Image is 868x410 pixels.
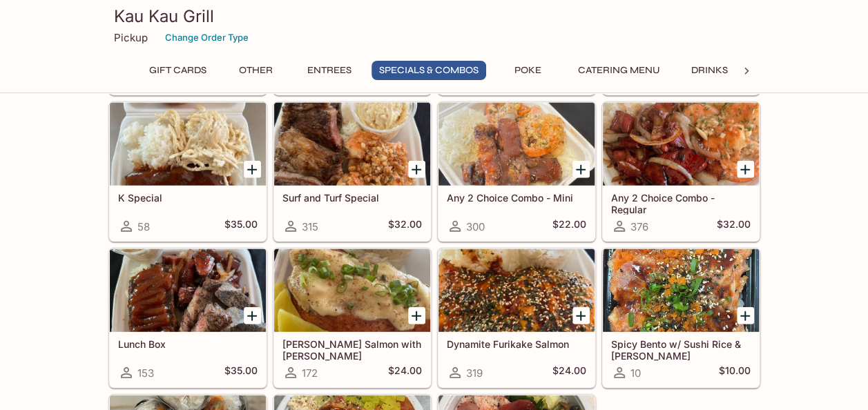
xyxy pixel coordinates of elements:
div: Any 2 Choice Combo - Mini [438,103,595,186]
span: 376 [630,220,648,233]
a: Surf and Turf Special315$32.00 [273,102,431,242]
div: Dynamite Furikake Salmon [438,249,595,332]
span: 319 [466,367,483,380]
h5: [PERSON_NAME] Salmon with [PERSON_NAME] [282,338,422,361]
a: Any 2 Choice Combo - Regular376$32.00 [602,102,760,242]
div: Any 2 Choice Combo - Regular [603,103,759,186]
button: Poke [497,61,559,80]
a: [PERSON_NAME] Salmon with [PERSON_NAME]172$24.00 [273,248,431,388]
h5: $10.00 [719,364,751,381]
button: Add Spicy Bento w/ Sushi Rice & Nori [737,307,754,324]
h5: Any 2 Choice Combo - Mini [447,192,586,204]
h5: $32.00 [388,218,422,235]
h5: $24.00 [552,364,586,381]
h5: Any 2 Choice Combo - Regular [611,192,751,215]
button: Add Lunch Box [244,307,261,324]
button: Add Surf and Turf Special [408,161,425,178]
button: Add Dynamite Furikake Salmon [572,307,590,324]
button: Drinks [679,61,741,80]
h5: K Special [118,192,258,204]
button: Catering Menu [570,61,668,80]
button: Add K Special [244,161,261,178]
span: 10 [630,367,641,380]
span: 58 [137,220,150,233]
div: K Special [110,103,266,186]
h5: Lunch Box [118,338,258,350]
a: Any 2 Choice Combo - Mini300$22.00 [438,102,595,242]
p: Pickup [114,31,148,44]
h3: Kau Kau Grill [114,6,755,27]
a: Spicy Bento w/ Sushi Rice & [PERSON_NAME]10$10.00 [602,248,760,388]
button: Gift Cards [142,61,214,80]
h5: $24.00 [388,364,422,381]
h5: $22.00 [552,218,586,235]
h5: Surf and Turf Special [282,192,422,204]
span: 153 [137,367,154,380]
h5: $35.00 [224,364,258,381]
button: Add Any 2 Choice Combo - Regular [737,161,754,178]
a: Dynamite Furikake Salmon319$24.00 [438,248,595,388]
button: Add Any 2 Choice Combo - Mini [572,161,590,178]
h5: $32.00 [717,218,751,235]
div: Surf and Turf Special [274,103,430,186]
h5: Dynamite Furikake Salmon [447,338,586,350]
h5: Spicy Bento w/ Sushi Rice & [PERSON_NAME] [611,338,751,361]
a: K Special58$35.00 [109,102,267,242]
button: Add Ora King Salmon with Aburi Garlic Mayo [408,307,425,324]
span: 300 [466,220,485,233]
button: Change Order Type [159,27,255,48]
span: 172 [302,367,318,380]
a: Lunch Box153$35.00 [109,248,267,388]
button: Entrees [298,61,360,80]
span: 315 [302,220,318,233]
button: Specials & Combos [372,61,486,80]
div: Lunch Box [110,249,266,332]
h5: $35.00 [224,218,258,235]
div: Ora King Salmon with Aburi Garlic Mayo [274,249,430,332]
button: Other [225,61,287,80]
div: Spicy Bento w/ Sushi Rice & Nori [603,249,759,332]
